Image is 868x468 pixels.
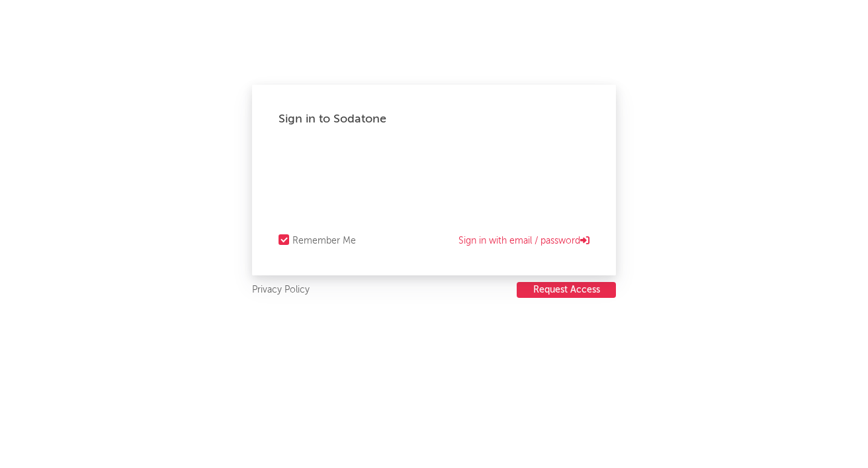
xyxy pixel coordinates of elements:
[458,233,589,249] a: Sign in with email / password
[279,111,589,127] div: Sign in to Sodatone
[252,282,310,299] a: Privacy Policy
[517,282,616,299] a: Request Access
[292,233,356,249] div: Remember Me
[517,282,616,298] button: Request Access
